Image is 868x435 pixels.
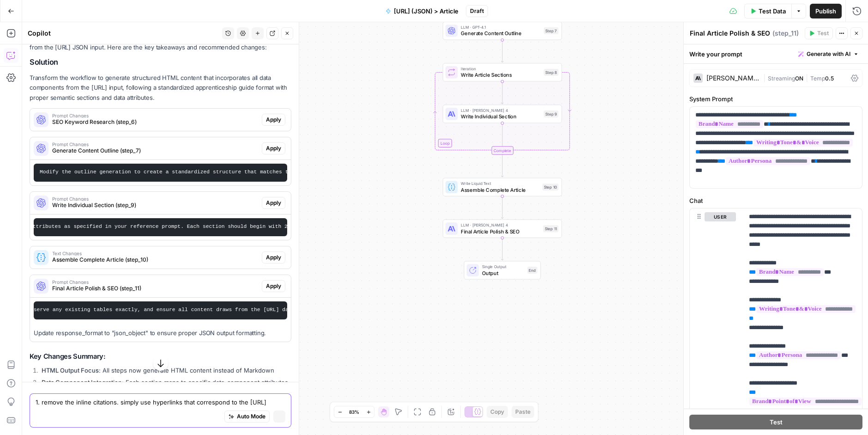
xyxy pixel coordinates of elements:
span: Text Changes [52,251,258,256]
span: [URL] (JSON) > Article [394,6,458,16]
span: Generate with AI [807,50,850,58]
button: Publish [810,4,842,18]
span: Copy [490,408,504,416]
button: user [705,212,736,221]
div: Write Liquid TextAssemble Complete ArticleStep 10 [443,178,562,196]
strong: Data Component Integration [42,379,122,386]
span: Output [482,269,524,277]
div: Single OutputOutputEnd [443,261,562,280]
span: Paste [515,408,530,416]
span: Apply [266,282,281,290]
span: Iteration [461,66,541,72]
label: System Prompt [689,94,862,104]
span: Prompt Changes [52,113,258,118]
strong: HTML Output Focus [42,367,99,374]
div: LLM · [PERSON_NAME] 4Final Article Polish & SEOStep 11 [443,220,562,238]
span: 83% [349,408,359,416]
span: Apply [266,116,281,124]
li: : All steps now generate HTML content instead of Markdown [39,366,291,375]
div: Step 10 [542,184,559,190]
label: Chat [689,196,862,205]
span: LLM · [PERSON_NAME] 4 [461,107,541,113]
span: | [803,73,810,82]
span: Assemble Complete Article [461,186,539,194]
button: Paste [512,406,534,418]
span: Write Individual Section (step_9) [52,201,258,209]
span: Streaming [768,75,795,82]
span: Prompt Changes [52,196,258,201]
g: Edge from step_10 to step_11 [501,196,504,219]
button: Copy [487,406,508,418]
span: LLM · GPT-4.1 [461,24,541,30]
span: Apply [266,253,281,262]
div: Step 11 [543,225,558,232]
div: End [527,267,537,274]
span: Prompt Changes [52,142,258,147]
div: Complete [443,146,562,154]
button: Test [805,27,833,39]
button: Test [689,415,862,429]
span: ON [795,75,803,82]
span: Generate Content Outline [461,30,541,37]
div: LLM · [PERSON_NAME] 4Write Individual SectionStep 9 [443,104,562,123]
p: Update response_format to "json_object" to ensure proper JSON output formatting. [34,328,287,338]
span: Final Article Polish & SEO (step_11) [52,284,258,293]
g: Edge from step_8 to step_9 [501,81,504,104]
g: Edge from step_8-iteration-end to step_10 [501,154,504,177]
span: Publish [815,6,836,16]
button: Apply [262,114,285,126]
span: Final Article Polish & SEO [461,227,540,235]
span: Single Output [482,263,524,270]
h2: Solution [30,58,291,67]
div: Write your prompt [684,44,868,63]
span: Prompt Changes [52,280,258,284]
p: Transform the workflow to generate structured HTML content that incorporates all data components ... [30,73,291,102]
button: Generate with AI [795,48,862,60]
button: [URL] (JSON) > Article [380,4,464,18]
span: Apply [266,144,281,153]
div: Step 9 [544,110,559,117]
span: | [763,73,768,82]
span: Write Article Sections [461,71,541,79]
li: : Each section maps to specific data-component attributes for semantic structuring [39,378,291,396]
textarea: Final Article Polish & SEO [690,29,770,38]
div: Complete [491,146,513,154]
span: Generate Content Outline (step_7) [52,147,258,155]
span: SEO Keyword Research (step_6) [52,118,258,126]
g: Edge from step_11 to end [501,238,504,260]
span: Draft [470,7,484,15]
g: Edge from step_7 to step_8 [501,40,504,62]
button: Test Data [744,4,791,18]
div: LLM · GPT-4.1Generate Content OutlineStep 7 [443,21,562,40]
span: Write Liquid Text [461,181,539,187]
button: Apply [262,197,285,209]
span: Auto Mode [237,412,265,421]
button: Auto Mode [224,410,270,423]
span: 0.5 [825,75,834,82]
span: LLM · [PERSON_NAME] 4 [461,222,540,228]
span: Test [770,417,783,427]
h3: Key Changes Summary: [30,352,291,361]
div: Step 7 [544,27,559,34]
div: [PERSON_NAME] 4 [706,75,759,81]
span: Write Individual Section [461,113,541,121]
span: Apply [266,199,281,207]
div: LoopIterationWrite Article SectionsStep 8 [443,63,562,81]
div: Copilot [28,29,219,38]
button: Apply [262,280,285,292]
span: Test Data [759,6,786,16]
span: Temp [810,75,825,82]
span: Test [817,29,829,37]
button: Apply [262,142,285,154]
button: Apply [262,251,285,263]
div: Step 8 [544,69,559,76]
span: Assemble Complete Article (step_10) [52,256,258,264]
span: ( step_11 ) [772,29,799,38]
